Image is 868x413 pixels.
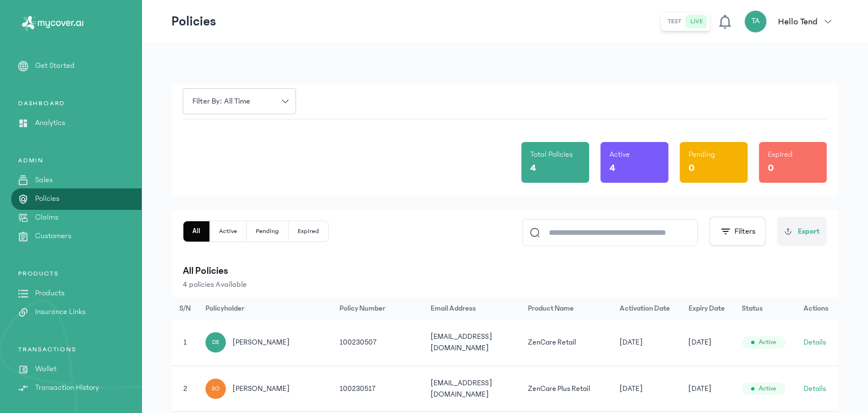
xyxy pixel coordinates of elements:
[530,160,536,176] p: 4
[205,378,226,399] div: SO
[778,15,818,28] p: Hello Tend
[35,382,99,394] p: Transaction History
[35,287,65,299] p: Products
[183,263,827,279] p: All Policies
[759,384,776,393] span: Active
[183,88,296,114] button: Filter by: all time
[686,15,707,28] button: live
[688,383,711,394] span: [DATE]
[35,193,59,205] p: Policies
[233,383,290,394] span: [PERSON_NAME]
[431,379,492,398] span: [EMAIL_ADDRESS][DOMAIN_NAME]
[744,10,767,33] div: TA
[332,320,424,365] td: 100230507
[759,338,776,347] span: Active
[210,221,247,242] button: Active
[777,217,827,246] button: Export
[620,337,643,348] span: [DATE]
[247,221,289,242] button: Pending
[424,297,521,320] th: Email Address
[689,160,695,176] p: 0
[735,297,797,320] th: Status
[183,338,187,346] span: 1
[199,297,332,320] th: Policyholder
[35,174,53,186] p: Sales
[35,306,85,318] p: Insurance Links
[186,96,257,107] span: Filter by: all time
[744,10,838,33] button: TAHello Tend
[35,363,57,375] p: Wallet
[609,149,630,160] p: Active
[35,60,75,72] p: Get Started
[620,383,643,394] span: [DATE]
[183,385,187,393] span: 2
[171,297,199,320] th: S/N
[183,279,827,290] p: 4 policies Available
[289,221,328,242] button: Expired
[609,160,615,176] p: 4
[681,297,735,320] th: Expiry Date
[688,337,711,348] span: [DATE]
[663,15,686,28] button: test
[797,297,838,320] th: Actions
[803,337,826,348] button: Details
[205,332,226,352] div: DE
[689,149,715,160] p: Pending
[798,226,820,238] span: Export
[332,365,424,412] td: 100230517
[521,297,613,320] th: Product Name
[530,149,573,160] p: Total Policies
[521,320,613,365] td: ZenCare Retail
[35,212,58,223] p: Claims
[35,117,65,129] p: Analytics
[521,365,613,412] td: ZenCare Plus Retail
[768,149,793,160] p: Expired
[332,297,424,320] th: Policy Number
[183,221,210,242] button: All
[233,337,290,348] span: [PERSON_NAME]
[431,333,492,352] span: [EMAIL_ADDRESS][DOMAIN_NAME]
[171,12,216,31] p: Policies
[35,230,71,242] p: Customers
[613,297,682,320] th: Activation Date
[803,383,826,394] button: Details
[768,160,774,176] p: 0
[709,217,766,246] button: Filters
